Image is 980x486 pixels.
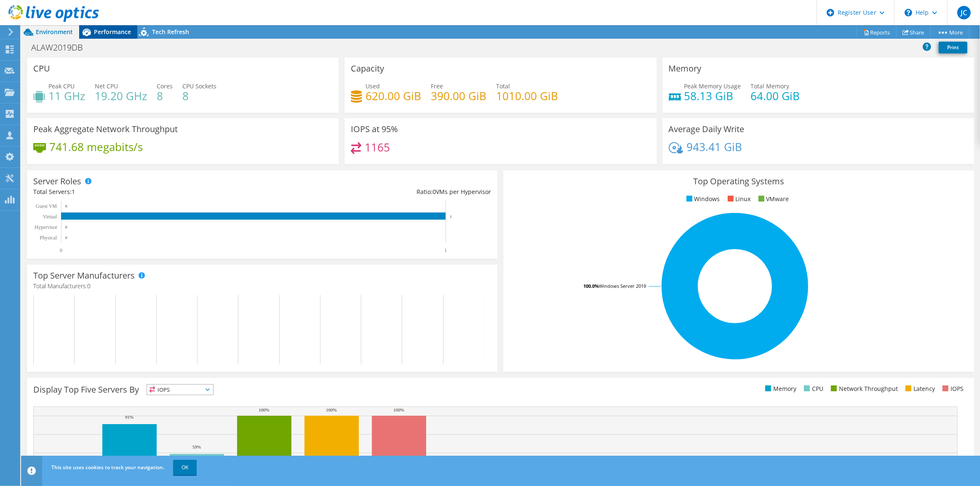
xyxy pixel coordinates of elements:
[125,414,134,420] text: 91%
[802,384,823,393] li: CPU
[87,282,91,290] span: 0
[763,384,796,393] li: Memory
[939,42,967,53] a: Print
[49,142,143,151] h4: 741.68 megabits/s
[48,91,85,101] h4: 11 GHz
[326,407,337,412] text: 100%
[48,82,75,90] span: Peak CPU
[33,177,81,186] h3: Server Roles
[669,64,702,73] h3: Memory
[726,194,751,204] li: Linux
[65,236,67,240] text: 0
[173,460,197,475] a: OK
[157,82,173,90] span: Cores
[366,82,380,90] span: Used
[262,187,491,197] div: Ratio: VMs per Hypervisor
[157,91,173,101] h4: 8
[751,82,790,90] span: Total Memory
[27,43,96,52] h1: ALAW2019DB
[33,64,50,73] h3: CPU
[36,203,57,209] text: Guest VM
[40,235,57,241] text: Physical
[905,9,912,16] svg: \n
[94,28,131,36] span: Performance
[351,64,384,73] h3: Capacity
[669,125,745,134] h3: Average Daily Write
[51,464,164,471] span: This site uses cookies to track your navigation.
[366,91,421,101] h4: 620.00 GiB
[940,384,964,393] li: IOPS
[95,91,147,101] h4: 19.20 GHz
[72,188,75,196] span: 1
[599,283,646,289] tspan: Windows Server 2019
[583,283,599,289] tspan: 100.0%
[192,444,201,449] text: 59%
[182,82,216,90] span: CPU Sockets
[33,282,491,291] h4: Total Manufacturers:
[152,28,189,36] span: Tech Refresh
[351,125,398,134] h3: IOPS at 95%
[856,26,897,39] a: Reports
[496,82,510,90] span: Total
[756,194,789,204] li: VMware
[930,26,969,39] a: More
[65,204,67,208] text: 0
[903,384,935,393] li: Latency
[60,247,62,253] text: 0
[393,407,404,412] text: 100%
[496,91,558,101] h4: 1010.00 GiB
[684,194,720,204] li: Windows
[365,143,390,152] h4: 1165
[686,142,742,151] h4: 943.41 GiB
[684,82,741,90] span: Peak Memory Usage
[65,225,67,229] text: 0
[35,224,57,230] text: Hypervisor
[896,26,931,39] a: Share
[433,188,436,196] span: 0
[33,125,178,134] h3: Peak Aggregate Network Throughput
[36,28,73,36] span: Environment
[43,214,57,220] text: Virtual
[147,385,213,395] span: IOPS
[450,215,452,219] text: 1
[957,6,971,19] span: JC
[182,91,216,101] h4: 8
[431,91,486,101] h4: 390.00 GiB
[829,384,898,393] li: Network Throughput
[751,91,800,101] h4: 64.00 GiB
[684,91,741,101] h4: 58.13 GiB
[259,407,270,412] text: 100%
[95,82,118,90] span: Net CPU
[510,177,967,186] h3: Top Operating Systems
[33,271,135,280] h3: Top Server Manufacturers
[431,82,443,90] span: Free
[33,187,262,197] div: Total Servers:
[444,247,447,253] text: 1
